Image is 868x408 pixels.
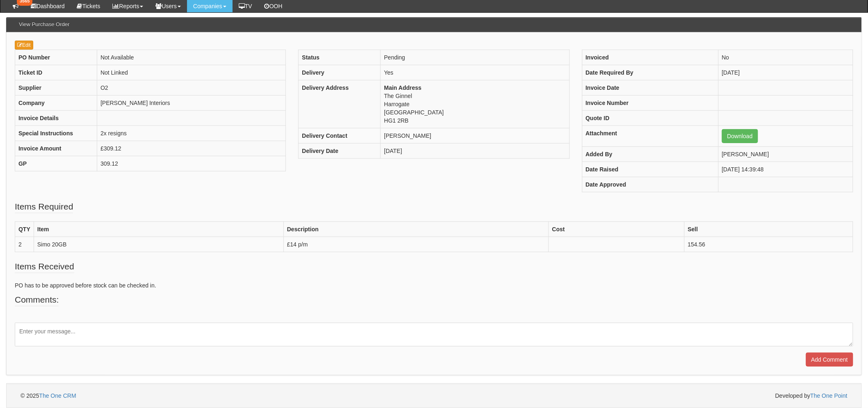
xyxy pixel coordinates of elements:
th: PO Number [15,50,97,65]
td: [DATE] 14:39:48 [718,162,853,177]
h3: View Purchase Order [15,18,73,32]
th: Company [15,96,97,111]
th: Date Required By [582,65,718,80]
td: [PERSON_NAME] [381,128,569,144]
th: Delivery Date [299,144,381,159]
td: Pending [381,50,569,65]
a: The One Point [811,392,847,399]
th: Description [283,222,548,237]
th: Date Raised [582,162,718,177]
th: GP [15,156,97,171]
th: QTY [15,222,34,237]
th: Date Approved [582,177,718,192]
th: Quote ID [582,111,718,126]
td: £14 p/m [283,237,548,252]
legend: Items Received [15,260,74,273]
td: No [718,50,853,65]
td: 2x resigns [97,126,286,141]
th: Status [299,50,381,65]
td: 2 [15,237,34,252]
td: Not Linked [97,65,286,80]
td: [PERSON_NAME] Interiors [97,96,286,111]
th: Attachment [582,126,718,147]
span: © 2025 [21,392,76,399]
th: Delivery Contact [299,128,381,144]
th: Special Instructions [15,126,97,141]
th: Invoice Details [15,111,97,126]
th: Added By [582,147,718,162]
legend: Items Required [15,201,73,213]
th: Invoiced [582,50,718,65]
th: Delivery Address [299,80,381,128]
legend: Comments: [15,294,59,306]
span: Developed by [775,392,847,400]
th: Supplier [15,80,97,96]
a: Edit [15,41,33,50]
th: Invoice Amount [15,141,97,156]
th: Ticket ID [15,65,97,80]
td: [PERSON_NAME] [718,147,853,162]
td: Not Available [97,50,286,65]
th: Item [34,222,283,237]
a: The One CRM [39,392,76,399]
td: 309.12 [97,156,286,171]
b: Main Address [384,84,421,91]
th: Invoice Number [582,96,718,111]
a: Download [722,129,758,143]
th: Delivery [299,65,381,80]
p: PO has to be approved before stock can be checked in. [15,281,853,289]
th: Sell [684,222,853,237]
td: The Ginnel Harrogate [GEOGRAPHIC_DATA] HG1 2RB [381,80,569,128]
td: O2 [97,80,286,96]
td: Simo 20GB [34,237,283,252]
input: Add Comment [806,353,853,367]
td: Yes [381,65,569,80]
td: [DATE] [381,144,569,159]
td: 154.56 [684,237,853,252]
td: [DATE] [718,65,853,80]
th: Cost [548,222,684,237]
td: £309.12 [97,141,286,156]
th: Invoice Date [582,80,718,96]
